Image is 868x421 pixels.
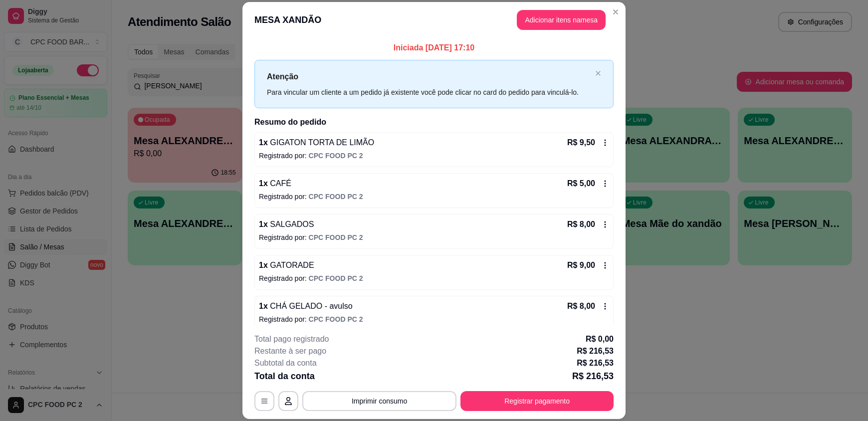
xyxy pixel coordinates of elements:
p: Total da conta [254,369,315,383]
p: 1 x [259,178,291,190]
span: CPC FOOD PC 2 [309,315,363,323]
p: R$ 216,53 [572,369,614,383]
p: Subtotal da conta [254,357,317,369]
p: 1 x [259,259,314,271]
p: R$ 8,00 [567,218,595,230]
p: Registrado por: [259,273,609,283]
button: close [595,70,601,77]
button: Registrar pagamento [460,391,614,411]
p: 1 x [259,218,314,230]
p: Iniciada [DATE] 17:10 [254,42,614,54]
p: R$ 8,00 [567,300,595,312]
p: R$ 216,53 [577,345,614,357]
button: Imprimir consumo [302,391,456,411]
button: Close [608,4,624,20]
p: R$ 0,00 [586,333,614,345]
span: CPC FOOD PC 2 [309,274,363,282]
span: GATORADE [268,261,314,269]
header: MESA XANDÃO [242,2,626,38]
p: Restante à ser pago [254,345,326,357]
span: CPC FOOD PC 2 [309,152,363,160]
button: Adicionar itens namesa [517,10,606,30]
p: 1 x [259,137,374,149]
span: GIGATON TORTA DE LIMÃO [268,138,374,147]
p: Atenção [267,70,591,83]
span: CPC FOOD PC 2 [309,233,363,241]
p: Registrado por: [259,314,609,324]
p: R$ 5,00 [567,178,595,190]
p: Registrado por: [259,192,609,202]
span: CPC FOOD PC 2 [309,193,363,201]
span: SALGADOS [268,220,314,228]
p: Registrado por: [259,151,609,161]
p: R$ 9,50 [567,137,595,149]
span: CAFÉ [268,179,291,188]
p: Registrado por: [259,232,609,242]
span: close [595,70,601,76]
p: R$ 9,00 [567,259,595,271]
h2: Resumo do pedido [254,116,614,128]
p: Total pago registrado [254,333,329,345]
span: CHÁ GELADO - avulso [268,302,353,310]
p: 1 x [259,300,353,312]
div: Para vincular um cliente a um pedido já existente você pode clicar no card do pedido para vinculá... [267,87,591,98]
p: R$ 216,53 [577,357,614,369]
